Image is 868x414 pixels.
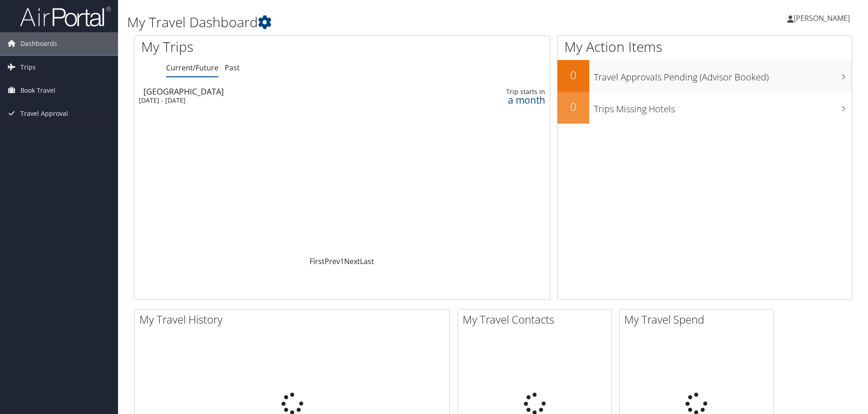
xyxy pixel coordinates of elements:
span: [PERSON_NAME] [794,13,850,23]
a: First [310,256,325,266]
h2: My Travel History [139,312,449,327]
a: Last [360,256,374,266]
img: airportal-logo.png [20,6,111,27]
h2: My Travel Spend [624,312,773,327]
a: Past [225,63,240,73]
span: Trips [20,56,36,79]
h2: 0 [557,67,589,83]
div: [GEOGRAPHIC_DATA] [143,87,401,95]
h3: Trips Missing Hotels [594,98,852,115]
a: Prev [325,256,340,266]
span: Book Travel [20,79,55,102]
a: 1 [340,256,344,266]
a: 0Travel Approvals Pending (Advisor Booked) [557,60,852,92]
h1: My Trips [141,37,370,56]
h2: My Travel Contacts [463,312,612,327]
div: a month [453,96,545,104]
div: [DATE] - [DATE] [139,96,396,105]
h1: My Action Items [557,37,852,56]
a: 0Trips Missing Hotels [557,92,852,124]
a: Current/Future [166,63,218,73]
span: Dashboards [20,32,57,55]
span: Travel Approval [20,102,68,125]
a: Next [344,256,360,266]
h1: My Travel Dashboard [127,13,615,32]
h2: 0 [557,99,589,115]
h3: Travel Approvals Pending (Advisor Booked) [594,66,852,84]
a: [PERSON_NAME] [787,5,859,32]
div: Trip starts in [453,88,545,96]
